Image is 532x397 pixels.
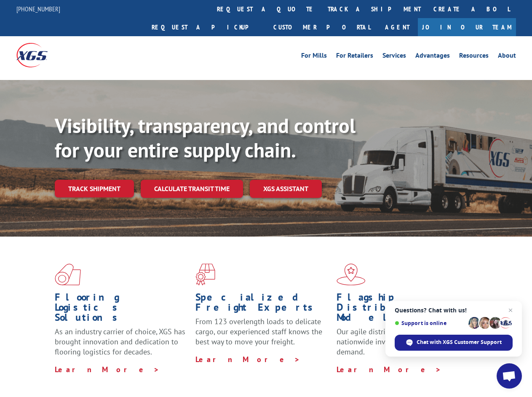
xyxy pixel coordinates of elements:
a: For Retailers [336,52,373,61]
a: Agent [377,18,418,36]
div: Chat with XGS Customer Support [395,335,513,351]
a: Resources [459,52,489,61]
a: XGS ASSISTANT [250,180,322,198]
a: For Mills [301,52,327,61]
a: About [498,52,516,61]
h1: Specialized Freight Experts [195,292,330,317]
span: Close chat [505,305,516,315]
h1: Flagship Distribution Model [337,292,471,327]
a: Learn More > [337,365,441,374]
span: As an industry carrier of choice, XGS has brought innovation and dedication to flooring logistics... [55,327,185,357]
h1: Flooring Logistics Solutions [55,292,189,327]
a: Track shipment [55,180,134,197]
img: xgs-icon-total-supply-chain-intelligence-red [55,264,81,285]
div: Open chat [497,363,522,389]
a: Learn More > [195,354,300,364]
a: Request a pickup [145,18,267,36]
span: Our agile distribution network gives you nationwide inventory management on demand. [337,327,468,357]
p: From 123 overlength loads to delicate cargo, our experienced staff knows the best way to move you... [195,317,330,354]
span: Questions? Chat with us! [395,307,513,314]
img: xgs-icon-focused-on-flooring-red [195,264,215,285]
a: Advantages [415,52,450,61]
img: xgs-icon-flagship-distribution-model-red [337,264,366,285]
a: Services [382,52,406,61]
a: Customer Portal [267,18,377,36]
b: Visibility, transparency, and control for your entire supply chain. [55,112,356,163]
a: Calculate transit time [141,180,243,198]
span: Support is online [395,320,465,326]
a: [PHONE_NUMBER] [16,5,60,13]
a: Learn More > [55,365,160,374]
span: Chat with XGS Customer Support [417,338,502,346]
a: Join Our Team [418,18,516,36]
